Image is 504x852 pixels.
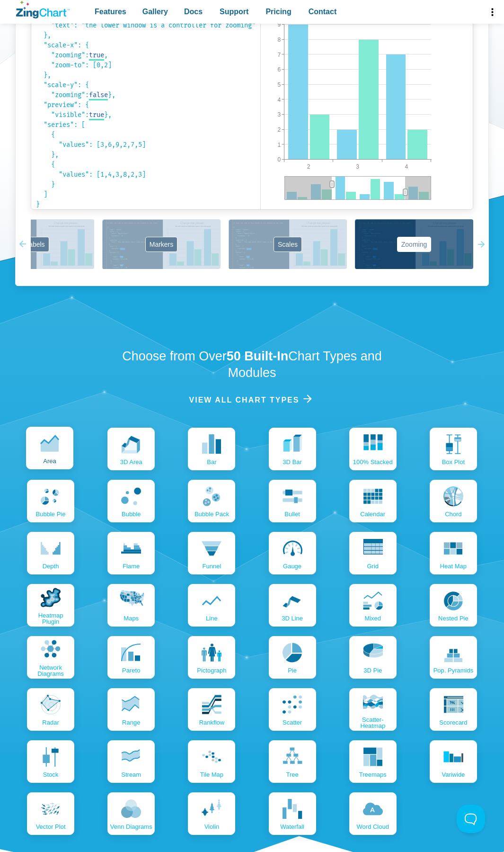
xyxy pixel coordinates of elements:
[360,511,385,517] span: calendar
[43,563,59,569] span: depth
[120,459,142,465] span: 3D area
[27,584,74,627] a: Heatmap Plugin
[142,5,168,18] span: Gallery
[283,563,301,569] span: gauge
[433,667,474,673] span: pop. pyramids
[349,792,397,835] a: word cloud
[188,688,235,731] a: rankflow
[269,688,316,731] a: scatter
[27,688,74,731] a: radar
[430,688,477,731] a: scorecard
[27,740,74,783] a: stock
[349,480,397,522] a: calendar
[282,615,303,621] span: 3D line
[353,459,393,465] span: 100% Stacked
[288,667,297,673] span: pie
[349,532,397,574] a: grid
[27,792,74,835] a: vector plot
[43,458,56,464] span: area
[110,824,152,830] span: venn diagrams
[349,740,397,783] a: treemaps
[16,1,70,18] a: ZingChart Logo. Click to return to the homepage
[430,636,477,679] a: pop. pyramids
[430,584,477,627] a: nested pie
[349,584,397,627] a: mixed
[265,5,291,18] span: Pricing
[195,511,229,517] span: bubble pack
[359,771,387,778] span: treemaps
[107,428,155,470] a: 3D area
[349,636,397,679] a: 3D pie
[107,532,155,574] a: flame
[27,480,74,522] a: bubble pie
[89,111,104,119] span: true
[269,428,316,470] a: 3D bar
[95,5,126,18] span: Features
[442,771,465,778] span: variwide
[107,792,155,835] a: venn diagrams
[107,740,155,783] a: stream
[286,771,298,778] span: tree
[188,428,235,470] a: bar
[114,348,390,381] h2: Choose from Over Chart Types and Modules
[188,480,235,522] a: bubble pack
[457,805,485,833] iframe: Toggle Customer Support
[89,51,104,59] span: true
[269,740,316,783] a: tree
[269,636,316,679] a: pie
[269,480,316,522] a: bullet
[122,511,141,517] span: bubble
[440,563,467,569] span: Heat map
[367,563,379,569] span: grid
[349,688,397,731] a: scatter-heatmap
[27,532,74,574] a: depth
[188,532,235,574] a: funnel
[200,771,223,778] span: tile map
[445,511,461,517] span: chord
[122,719,140,726] span: range
[269,584,316,627] a: 3D line
[430,428,477,470] a: box plot
[269,532,316,574] a: gauge
[355,219,473,269] button: Zooming
[123,563,140,569] span: flame
[283,719,302,726] span: scatter
[204,824,220,830] span: violin
[220,5,248,18] span: Support
[107,584,155,627] a: maps
[442,459,465,465] span: box plot
[36,824,66,830] span: vector plot
[102,219,221,269] button: Markers
[43,771,59,778] span: stock
[189,394,315,406] a: View all chart Types
[363,667,382,673] span: 3D pie
[438,615,469,621] span: nested pie
[309,5,337,18] span: Contact
[197,667,226,673] span: pictograph
[107,688,155,731] a: range
[430,480,477,522] a: chord
[29,664,72,677] span: Network Diagrams
[283,459,301,465] span: 3D bar
[121,771,141,778] span: stream
[124,615,139,621] span: maps
[269,792,316,835] a: waterfall
[357,824,389,830] span: word cloud
[352,717,394,729] span: scatter-heatmap
[199,719,224,726] span: rankflow
[188,584,235,627] a: line
[207,459,216,465] span: bar
[89,91,108,99] span: false
[26,427,73,469] a: area
[107,480,155,522] a: bubble
[284,511,300,517] span: bullet
[188,636,235,679] a: pictograph
[349,428,397,470] a: 100% Stacked
[280,824,304,830] span: waterfall
[36,511,66,517] span: bubble pie
[189,394,300,406] span: View all chart Types
[430,740,477,783] a: variwide
[229,219,347,269] button: Scales
[188,740,235,783] a: tile map
[430,532,477,574] a: Heat map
